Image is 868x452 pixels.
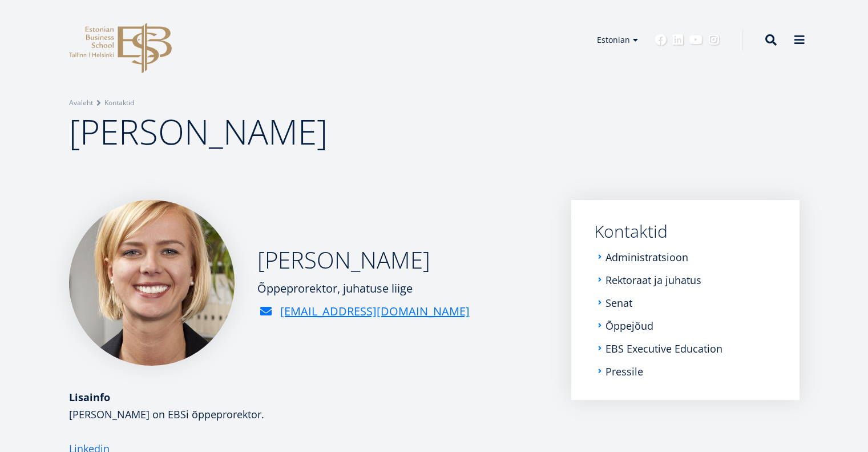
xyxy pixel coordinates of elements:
[605,343,722,354] a: EBS Executive Education
[69,97,93,109] a: Avaleht
[708,34,720,46] a: Instagram
[69,389,548,406] div: Lisainfo
[280,303,470,320] a: [EMAIL_ADDRESS][DOMAIN_NAME]
[605,274,701,286] a: Rektoraat ja juhatus
[594,223,777,240] a: Kontaktid
[257,280,470,297] div: Õppeprorektor, juhatuse liige
[672,34,684,46] a: Linkedin
[257,246,470,274] h2: [PERSON_NAME]
[655,34,667,46] a: Facebook
[69,108,328,155] span: [PERSON_NAME]
[605,366,643,377] a: Pressile
[104,97,134,109] a: Kontaktid
[689,34,703,46] a: Youtube
[605,251,688,263] a: Administratsioon
[605,297,632,309] a: Senat
[69,406,548,423] p: [PERSON_NAME] on EBSi õppeprorektor.
[605,320,653,331] a: Õppejõud
[69,200,235,366] img: Maarja Murumägi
